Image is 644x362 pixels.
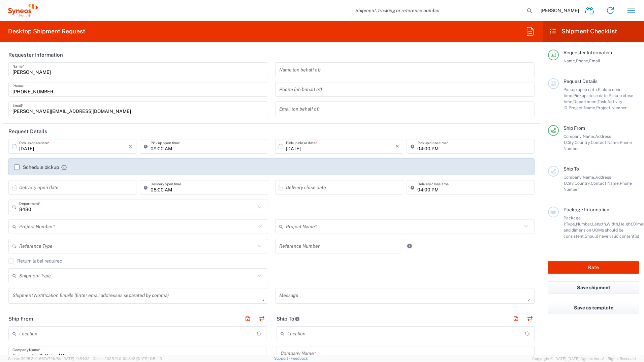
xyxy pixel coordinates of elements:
span: Number, [576,221,592,227]
a: Add Reference [405,241,414,251]
span: Project Name, [569,105,596,110]
i: × [395,141,399,152]
h2: Requester Information [8,52,63,58]
a: Support [274,356,291,360]
button: Rate [548,261,639,274]
span: Contact Name, [591,140,620,145]
span: Phone, [576,58,589,63]
span: [DATE] 11:51:43 [137,357,162,361]
span: City, [566,181,575,186]
label: Schedule pickup [14,164,59,170]
button: Save shipment [548,281,639,294]
span: [PERSON_NAME] [541,7,579,13]
span: Ship From [563,125,585,131]
label: Return label required [8,258,62,264]
span: Email [589,58,600,63]
span: Server: 2025.21.0-667a72bf6fa [8,357,90,361]
i: × [129,141,132,152]
span: Length, [592,221,607,227]
span: Width, [607,221,619,227]
span: Country, [575,181,591,186]
span: Height, [619,221,633,227]
h2: Request Details [8,128,47,135]
span: Client: 2025.21.0-f0c8481 [93,357,162,361]
span: Package 1: [563,215,581,227]
span: Pickup close date, [573,93,609,98]
button: Save as template [548,302,639,314]
span: Pickup open date, [563,87,598,92]
span: Requester Information [563,50,612,55]
h2: Ship From [8,315,33,322]
span: Project Number [596,105,627,110]
input: Shipment, tracking or reference number [350,4,525,17]
span: Type, [566,221,576,227]
span: Company Name, [563,175,595,180]
span: Should have valid content(s) [585,234,639,239]
span: Country, [575,140,591,145]
span: Ship To [563,166,579,172]
span: Package Information [563,207,609,212]
span: Task, [598,99,607,104]
span: Company Name, [563,134,595,139]
h2: Desktop Shipment Request [8,27,85,35]
span: [DATE] 10:54:32 [62,357,90,361]
span: Department, [573,99,598,104]
span: Name, [563,58,576,63]
a: Feedback [291,356,308,360]
span: Request Details [563,79,598,84]
span: City, [566,140,575,145]
h2: Shipment Checklist [549,27,617,35]
span: Contact Name, [591,181,620,186]
h2: Ship To [277,315,300,322]
span: Copyright © [DATE]-[DATE] Agistix Inc., All Rights Reserved [532,356,636,362]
